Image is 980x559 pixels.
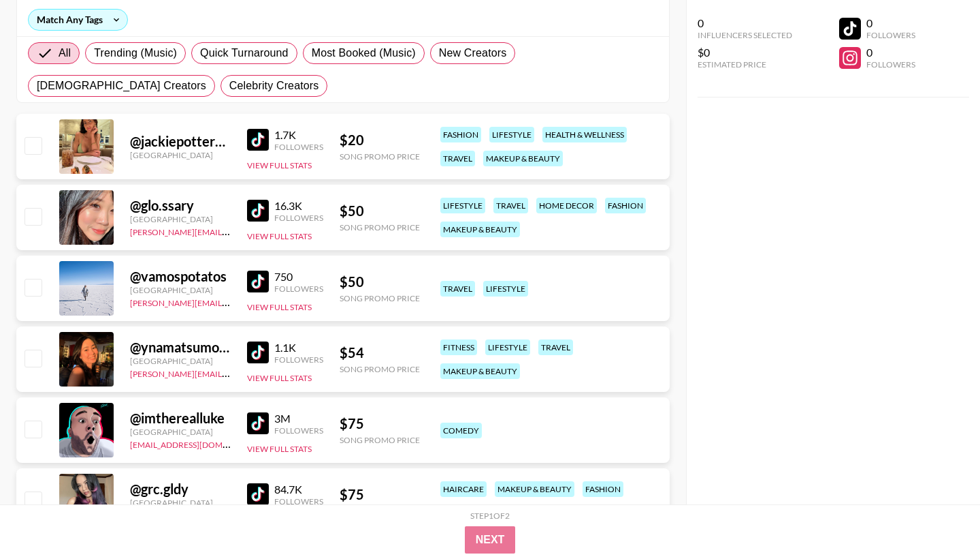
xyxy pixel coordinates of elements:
[340,273,420,290] div: $ 50
[439,45,507,61] span: New Creators
[274,284,323,294] div: Followers
[130,356,231,366] div: [GEOGRAPHIC_DATA]
[440,281,475,297] div: travel
[247,160,312,170] button: View Full Stats
[440,481,487,497] div: haircare
[130,268,231,285] div: @ vamospotatos
[94,45,177,61] span: Trending (Music)
[340,132,420,149] div: $ 20
[465,526,516,554] button: Next
[130,481,231,498] div: @ grc.gldy
[698,30,792,40] div: Influencers Selected
[866,59,915,70] div: Followers
[440,339,477,355] div: fitness
[340,293,420,303] div: Song Promo Price
[440,423,482,438] div: comedy
[200,45,289,61] span: Quick Turnaround
[274,425,323,436] div: Followers
[274,341,323,354] div: 1.1K
[440,222,520,237] div: makeup & beauty
[59,45,71,61] span: All
[229,78,319,94] span: Celebrity Creators
[440,151,475,166] div: travel
[130,133,231,150] div: @ jackiepotter8881
[340,415,420,432] div: $ 75
[536,198,597,213] div: home decor
[866,46,915,59] div: 0
[247,483,269,505] img: TikTok
[866,30,915,40] div: Followers
[37,78,206,94] span: [DEMOGRAPHIC_DATA] Creators
[247,302,312,312] button: View Full Stats
[274,483,323,496] div: 84.7K
[130,295,331,308] a: [PERSON_NAME][EMAIL_ADDRESS][DOMAIN_NAME]
[605,198,646,213] div: fashion
[274,142,323,152] div: Followers
[130,197,231,214] div: @ glo.ssary
[483,281,528,297] div: lifestyle
[340,344,420,361] div: $ 54
[440,198,485,213] div: lifestyle
[542,127,627,142] div: health & wellness
[247,129,269,151] img: TikTok
[130,339,231,356] div: @ ynamatsumoto
[274,213,323,223] div: Followers
[130,410,231,427] div: @ imtherealluke
[247,444,312,454] button: View Full Stats
[483,151,563,166] div: makeup & beauty
[274,270,323,284] div: 750
[247,412,269,434] img: TikTok
[312,45,416,61] span: Most Booked (Music)
[130,366,331,379] a: [PERSON_NAME][EMAIL_ADDRESS][DOMAIN_NAME]
[340,486,420,503] div: $ 75
[130,224,396,237] a: [PERSON_NAME][EMAIL_ADDRESS][PERSON_NAME][DOMAIN_NAME]
[29,10,127,30] div: Match Any Tags
[698,16,792,30] div: 0
[247,200,269,222] img: TikTok
[274,199,323,213] div: 16.3K
[470,511,510,521] div: Step 1 of 2
[130,437,267,450] a: [EMAIL_ADDRESS][DOMAIN_NAME]
[493,198,528,213] div: travel
[247,342,269,363] img: TikTok
[495,481,574,497] div: makeup & beauty
[698,59,792,70] div: Estimated Price
[130,150,231,160] div: [GEOGRAPHIC_DATA]
[247,271,269,292] img: TikTok
[274,412,323,425] div: 3M
[698,46,792,59] div: $0
[538,339,573,355] div: travel
[340,202,420,220] div: $ 50
[247,231,312,241] button: View Full Stats
[866,16,915,30] div: 0
[274,496,323,507] div: Followers
[130,214,231,224] div: [GEOGRAPHIC_DATA]
[130,427,231,437] div: [GEOGRAPHIC_DATA]
[247,373,312,383] button: View Full Stats
[489,127,534,142] div: lifestyle
[130,498,231,508] div: [GEOGRAPHIC_DATA]
[440,363,520,379] div: makeup & beauty
[583,481,623,497] div: fashion
[274,354,323,365] div: Followers
[130,285,231,295] div: [GEOGRAPHIC_DATA]
[340,151,420,162] div: Song Promo Price
[340,364,420,374] div: Song Promo Price
[340,435,420,445] div: Song Promo Price
[274,128,323,142] div: 1.7K
[485,339,530,355] div: lifestyle
[440,127,481,142] div: fashion
[340,222,420,232] div: Song Promo Price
